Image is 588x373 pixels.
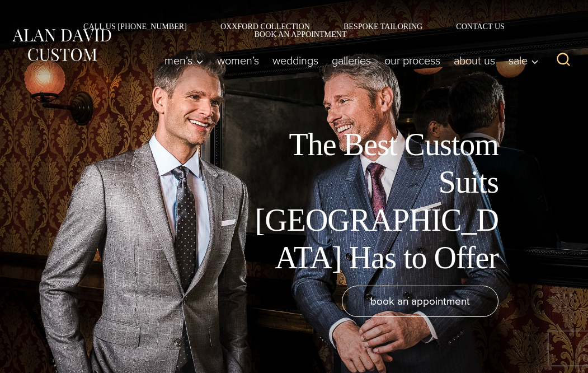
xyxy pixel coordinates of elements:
nav: Primary Navigation [158,49,544,72]
a: Oxxford Collection [204,22,327,30]
a: Book an Appointment [237,30,350,38]
a: weddings [266,49,325,72]
iframe: ウィジェットを開いて担当者とチャットできます [511,339,577,367]
a: Galleries [325,49,378,72]
a: Bespoke Tailoring [327,22,439,30]
a: book an appointment [342,286,498,317]
a: Call Us [PHONE_NUMBER] [67,22,204,30]
nav: Secondary Navigation [11,22,577,38]
span: Sale [509,55,539,66]
span: book an appointment [370,293,470,309]
span: Men’s [164,55,204,66]
img: Alan David Custom [11,26,112,64]
a: Contact Us [439,22,521,30]
button: View Search Form [550,47,577,74]
h1: The Best Custom Suits [GEOGRAPHIC_DATA] Has to Offer [247,126,498,277]
a: About Us [447,49,502,72]
a: Women’s [210,49,266,72]
a: Our Process [378,49,447,72]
